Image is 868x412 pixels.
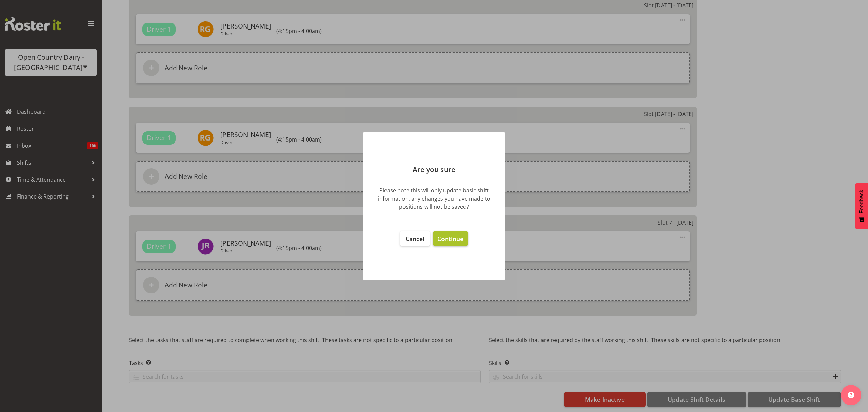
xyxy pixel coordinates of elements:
[370,166,498,173] p: Are you sure
[406,235,425,243] span: Cancel
[437,235,463,243] span: Continue
[848,392,854,398] img: help-xxl-2.png
[855,183,868,229] button: Feedback - Show survey
[373,186,495,211] div: Please note this will only update basic shift information, any changes you have made to positions...
[433,231,468,246] button: Continue
[859,190,865,213] span: Feedback
[400,231,430,246] button: Cancel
